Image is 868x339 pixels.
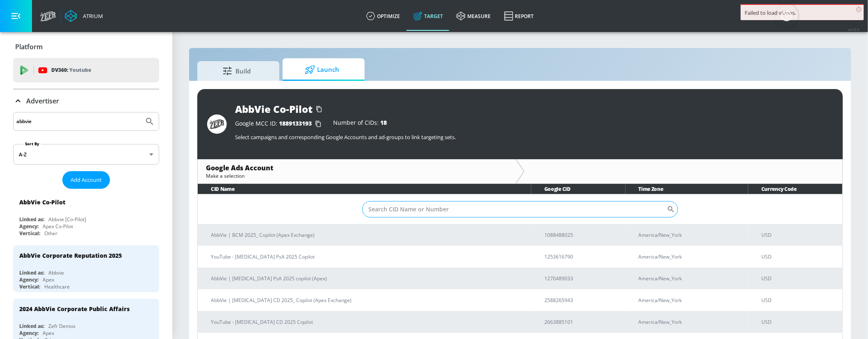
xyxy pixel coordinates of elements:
[13,245,159,292] div: AbbVie Corporate Reputation 2025Linked as:AbbvieAgency:ApexVertical:Healthcare
[13,192,159,239] div: AbbVie Co-PilotLinked as:Abbvie [Co-Pilot]Agency:Apex Co-PilotVertical:Other
[639,318,742,326] p: America/New_York
[80,12,103,20] div: Atrium
[761,252,836,261] p: USD
[71,175,102,185] span: Add Account
[198,184,531,194] th: CID Name
[51,66,91,75] p: DV360:
[761,318,836,326] p: USD
[19,283,40,290] div: Vertical:
[362,201,667,218] input: Search CID Name or Number
[13,144,159,165] div: A-Z
[639,231,742,239] p: America/New_York
[498,1,541,31] a: Report
[745,9,860,16] div: Failed to load videos.
[360,1,407,31] a: optimize
[206,163,507,172] div: Google Ads Account
[848,27,860,32] span: v 4.33.5
[13,89,159,112] div: Advertiser
[235,133,833,141] p: Select campaigns and corresponding Google Accounts and ad-groups to link targeting sets.
[19,198,65,206] div: AbbVie Co-Pilot
[761,231,836,239] p: USD
[13,35,159,58] div: Platform
[362,201,678,218] div: Search CID Name or Number
[198,159,516,183] div: Google Ads AccountMake a selection
[48,269,64,276] div: Abbvie
[19,276,39,283] div: Agency:
[748,184,843,194] th: Currency Code
[62,171,110,189] button: Add Account
[48,216,86,223] div: Abbvie [Co-Pilot]
[48,323,75,330] div: Zefr Demos
[626,184,749,194] th: Time Zone
[19,323,44,330] div: Linked as:
[639,252,742,261] p: America/New_York
[43,276,54,283] div: Apex
[544,274,619,283] p: 1270489033
[531,184,626,194] th: Google CID
[211,252,525,261] p: YouTube - [MEDICAL_DATA] PsA 2025 Copilot
[544,252,619,261] p: 1253616790
[16,116,141,127] input: Search by name
[206,61,268,81] span: Build
[19,230,40,237] div: Vertical:
[206,172,507,179] div: Make a selection
[19,252,122,259] div: AbbVie Corporate Reputation 2025
[450,1,498,31] a: measure
[19,305,130,313] div: 2024 AbbVie Corporate Public Affairs
[211,231,525,239] p: AbbVie | BCM 2025_ Copilot (Apex Exchange)
[19,330,39,337] div: Agency:
[211,318,525,326] p: YouTube - [MEDICAL_DATA] CD 2025 Copilot
[44,283,70,290] div: Healthcare
[15,42,43,51] p: Platform
[19,269,44,276] div: Linked as:
[69,66,91,74] p: Youtube
[19,223,39,230] div: Agency:
[13,58,159,82] div: DV360: Youtube
[544,296,619,305] p: 2588265943
[856,7,862,12] span: ×
[775,4,798,27] button: Open Resource Center
[235,120,325,128] div: Google MCC ID:
[639,296,742,305] p: America/New_York
[761,274,836,283] p: USD
[407,1,450,31] a: Target
[23,141,41,147] label: Sort By
[380,119,387,126] span: 18
[19,216,44,223] div: Linked as:
[43,330,54,337] div: Apex
[761,296,836,305] p: USD
[639,274,742,283] p: America/New_York
[44,230,57,237] div: Other
[544,231,619,239] p: 1088488025
[43,223,73,230] div: Apex Co-Pilot
[65,10,103,22] a: Atrium
[235,102,313,116] div: AbbVie Co-Pilot
[211,274,525,283] p: AbbVie | [MEDICAL_DATA] PsA 2025 copilot (Apex)
[211,296,525,305] p: AbbVie | [MEDICAL_DATA] CD 2025_ Copilot (Apex Exchange)
[544,318,619,326] p: 2663885101
[26,96,59,105] p: Advertiser
[279,119,312,127] span: 1889133193
[333,120,387,128] div: Number of CIDs:
[141,112,159,131] button: Submit Search
[291,60,353,80] span: Launch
